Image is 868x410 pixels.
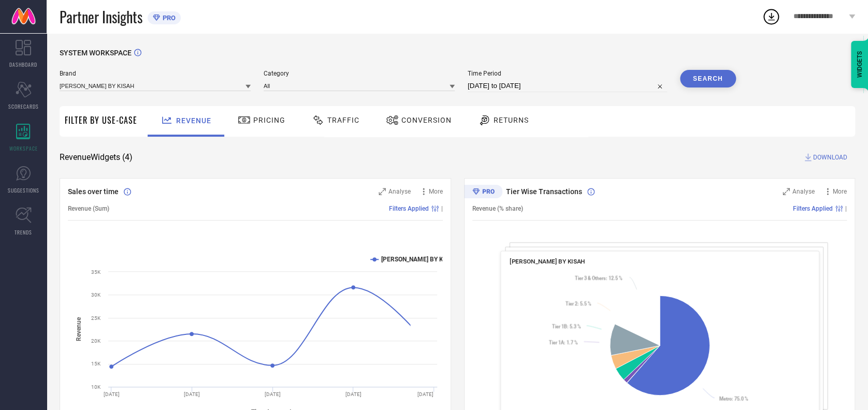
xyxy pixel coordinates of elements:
[327,116,359,124] span: Traffic
[8,102,39,110] span: SCORECARDS
[506,187,582,196] span: Tier Wise Transactions
[9,144,38,152] span: WORKSPACE
[472,205,523,212] span: Revenue (% share)
[429,188,443,195] span: More
[104,391,120,397] text: [DATE]
[91,361,101,367] text: 15K
[468,80,667,92] input: Select time period
[762,7,780,26] div: Open download list
[65,114,137,126] span: Filter By Use-Case
[60,70,251,77] span: Brand
[548,340,563,345] tspan: Tier 1A
[60,49,132,57] span: SYSTEM WORKSPACE
[833,188,847,195] span: More
[565,301,591,306] text: : 5.5 %
[388,188,411,195] span: Analyse
[551,324,566,329] tspan: Tier 1B
[15,228,32,236] span: TRENDS
[176,116,211,125] span: Revenue
[574,275,622,281] text: : 12.5 %
[792,188,815,195] span: Analyse
[548,340,577,345] text: : 1.7 %
[253,116,285,124] span: Pricing
[718,396,731,402] tspan: Metro
[401,116,452,124] span: Conversion
[91,384,101,390] text: 10K
[845,205,847,212] span: |
[510,258,585,265] span: [PERSON_NAME] BY KISAH
[60,152,133,163] span: Revenue Widgets ( 4 )
[468,70,667,77] span: Time Period
[494,116,529,124] span: Returns
[60,6,142,27] span: Partner Insights
[264,70,455,77] span: Category
[441,205,443,212] span: |
[160,14,176,22] span: PRO
[91,292,101,298] text: 30K
[91,269,101,275] text: 35K
[551,324,580,329] text: : 5.3 %
[574,275,605,281] tspan: Tier 3 & Others
[91,338,101,344] text: 20K
[680,70,736,87] button: Search
[91,315,101,321] text: 25K
[389,205,429,212] span: Filters Applied
[381,256,457,263] text: [PERSON_NAME] BY KISAH
[68,205,109,212] span: Revenue (Sum)
[9,61,37,68] span: DASHBOARD
[565,301,577,306] tspan: Tier 2
[793,205,833,212] span: Filters Applied
[68,187,119,196] span: Sales over time
[783,188,790,195] svg: Zoom
[718,396,747,402] text: : 75.0 %
[813,152,847,163] span: DOWNLOAD
[345,391,361,397] text: [DATE]
[379,188,386,195] svg: Zoom
[464,185,502,200] div: Premium
[184,391,200,397] text: [DATE]
[8,186,39,194] span: SUGGESTIONS
[265,391,281,397] text: [DATE]
[417,391,433,397] text: [DATE]
[75,317,82,341] tspan: Revenue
